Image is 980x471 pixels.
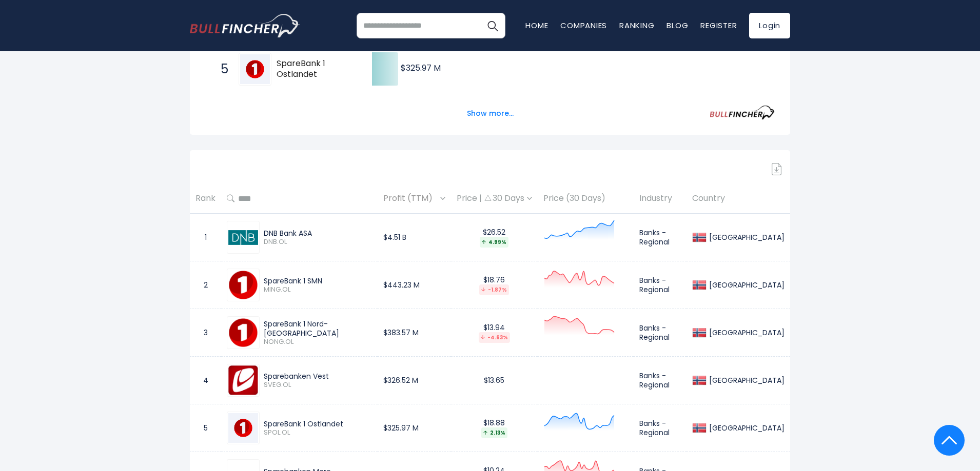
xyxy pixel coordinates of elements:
img: SVEG.OL.png [228,365,258,395]
td: 1 [190,214,221,261]
div: [GEOGRAPHIC_DATA] [707,376,785,385]
a: Go to homepage [190,14,300,37]
text: $325.97 M [401,62,441,74]
a: Blog [667,20,688,31]
td: $443.23 M [378,261,451,309]
span: SPOL.OL [264,428,372,437]
th: Industry [634,183,687,214]
span: NONG.OL [264,338,372,346]
div: SpareBank 1 Ostlandet [264,419,372,428]
td: $383.57 M [378,309,451,357]
td: 4 [190,357,221,404]
img: SPOL.OL.png [228,413,258,443]
td: Banks - Regional [634,214,687,261]
div: $13.65 [457,376,532,385]
a: Register [700,20,737,31]
img: SpareBank 1 Ostlandet [240,54,270,84]
img: bullfincher logo [190,14,300,37]
div: DNB Bank ASA [264,229,372,238]
img: NONG.OL.png [228,318,258,347]
td: $325.97 M [378,404,451,452]
div: 4.99% [480,237,508,248]
td: 5 [190,404,221,452]
td: 3 [190,309,221,357]
div: $26.52 [457,228,532,248]
div: SpareBank 1 SMN [264,276,372,285]
td: 2 [190,261,221,309]
div: Sparebanken Vest [264,372,372,381]
td: Banks - Regional [634,404,687,452]
button: Search [480,13,505,38]
div: [GEOGRAPHIC_DATA] [707,423,785,433]
div: Price | 30 Days [457,193,532,204]
th: Price (30 Days) [538,183,634,214]
td: Banks - Regional [634,309,687,357]
span: SpareBank 1 Ostlandet [277,58,354,80]
div: -4.63% [479,332,510,343]
div: [GEOGRAPHIC_DATA] [707,328,785,337]
button: Show more... [461,105,520,122]
a: Companies [560,20,607,31]
a: Ranking [619,20,654,31]
td: Banks - Regional [634,261,687,309]
div: $18.88 [457,418,532,438]
td: $326.52 M [378,357,451,404]
div: [GEOGRAPHIC_DATA] [707,233,785,242]
a: Login [749,13,790,38]
span: Profit (TTM) [383,191,438,207]
span: DNB.OL [264,238,372,247]
span: SVEG.OL [264,381,372,390]
div: $18.76 [457,275,532,295]
span: MING.OL [264,285,372,294]
div: SpareBank 1 Nord-[GEOGRAPHIC_DATA] [264,319,372,338]
span: 5 [215,60,226,78]
img: MING.OL.png [228,270,258,300]
a: Home [525,20,548,31]
div: [GEOGRAPHIC_DATA] [707,280,785,290]
div: -1.87% [479,284,509,295]
td: $4.51 B [378,214,451,261]
div: 2.13% [481,427,507,438]
img: DNB.OL.png [228,230,258,245]
td: Banks - Regional [634,357,687,404]
div: $13.94 [457,323,532,343]
th: Rank [190,183,221,214]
